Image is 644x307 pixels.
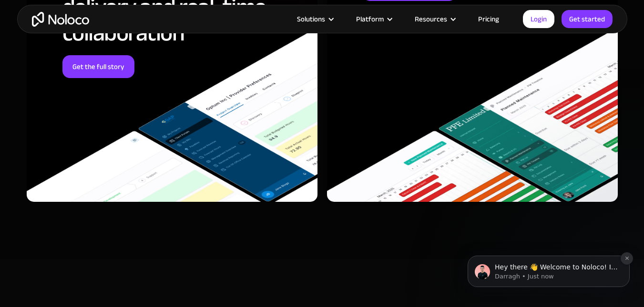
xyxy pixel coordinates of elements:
iframe: Intercom notifications message [453,196,644,302]
div: Resources [415,13,447,25]
div: message notification from Darragh, Just now. Hey there 👋 Welcome to Noloco! If you have any quest... [14,60,176,91]
a: Get started [562,10,613,28]
div: Platform [344,13,403,25]
a: Get the full story [62,55,134,78]
button: Dismiss notification [167,57,180,69]
p: Message from Darragh, sent Just now [41,77,164,85]
img: Profile image for Darragh [21,69,37,84]
a: home [32,12,89,27]
div: Solutions [285,13,344,25]
div: Solutions [297,13,325,25]
a: Login [523,10,554,28]
a: Pricing [466,13,511,25]
div: Platform [356,13,384,25]
p: Hey there 👋 Welcome to Noloco! If you have any questions, just reply to this message. [GEOGRAPHIC... [41,67,164,77]
div: Resources [403,13,466,25]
